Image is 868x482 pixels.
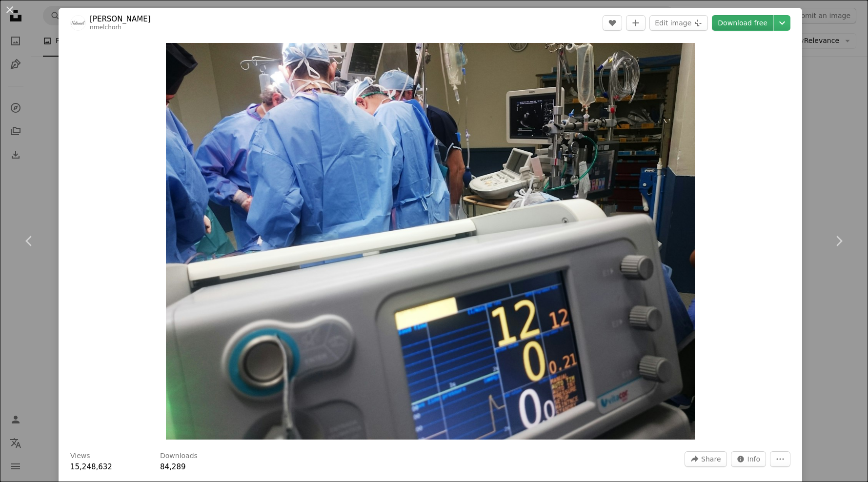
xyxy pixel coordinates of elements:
button: More Actions [770,451,790,467]
button: Like [603,15,622,31]
h3: Downloads [160,451,198,461]
a: [PERSON_NAME] [90,14,151,24]
img: doctors doing surgery inside emergency room [166,43,695,440]
span: 84,289 [160,462,186,471]
span: 15,248,632 [70,462,112,471]
span: Info [747,452,761,466]
button: Zoom in on this image [166,43,695,440]
button: Share this image [685,451,727,467]
button: Stats about this image [731,451,767,467]
a: nmelchorh [90,24,121,31]
button: Edit image [649,15,708,31]
button: Add to Collection [626,15,646,31]
img: Go to Natanael Melchor's profile [70,15,86,31]
span: Share [701,452,721,466]
a: Next [809,194,868,288]
button: Choose download size [774,15,790,31]
h3: Views [70,451,90,461]
a: Download free [712,15,773,31]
